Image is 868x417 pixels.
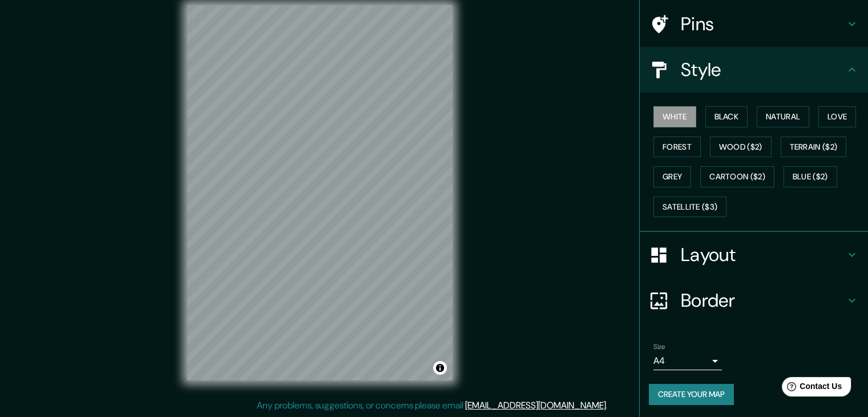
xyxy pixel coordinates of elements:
button: Terrain ($2) [781,137,847,158]
h4: Border [681,289,845,312]
p: Any problems, suggestions, or concerns please email . [257,399,608,412]
button: Natural [757,106,809,127]
button: Blue ($2) [784,166,837,187]
div: Layout [640,232,868,278]
button: White [653,106,696,127]
div: Pins [640,1,868,47]
button: Love [818,106,856,127]
button: Satellite ($3) [653,197,726,218]
h4: Pins [681,13,845,35]
iframe: Help widget launcher [766,372,855,404]
div: A4 [653,352,722,370]
a: [EMAIL_ADDRESS][DOMAIN_NAME] [465,399,606,411]
button: Grey [653,166,691,187]
button: Black [705,106,748,127]
div: . [608,399,609,412]
h4: Layout [681,243,845,266]
button: Cartoon ($2) [700,166,774,187]
div: Style [640,47,868,93]
button: Wood ($2) [710,137,772,158]
div: Border [640,278,868,323]
label: Size [653,342,665,352]
button: Create your map [649,384,734,405]
canvas: Map [187,5,453,380]
button: Forest [653,137,701,158]
div: . [609,399,612,412]
h4: Style [681,58,845,81]
button: Toggle attribution [433,361,447,375]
